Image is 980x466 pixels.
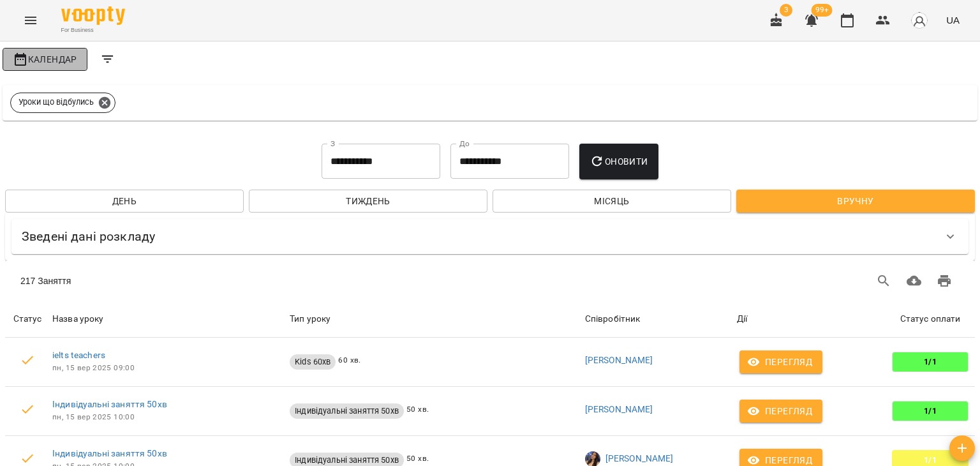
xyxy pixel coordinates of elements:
[11,96,101,108] span: Уроки що відбулись
[52,448,167,458] a: Індивідуальні заняття 50хв
[11,219,969,254] div: Зведені дані розкладу
[910,11,928,29] img: avatar_s.png
[61,26,125,34] span: For Business
[259,193,477,209] span: Тиждень
[812,4,833,17] span: 99+
[949,435,975,461] button: Створити урок
[5,190,244,213] button: День
[750,403,812,419] span: Перегляд
[52,399,167,409] a: Індивідуальні заняття 50хв
[919,405,941,417] span: 1/1
[3,48,87,71] button: Календар
[739,400,822,423] button: Перегляд
[868,266,899,296] button: Search
[20,274,470,287] div: 217 Заняття
[780,4,792,17] span: 3
[941,8,965,32] button: UA
[13,52,77,67] span: Календар
[605,453,674,465] a: [PERSON_NAME]
[919,455,941,466] span: 1/1
[919,356,941,368] span: 1/1
[929,266,960,296] button: Друк
[590,154,648,169] span: Оновити
[52,362,285,375] span: пн, 15 вер 2025 09:00
[22,227,155,246] h6: Зведені дані розкладу
[93,44,123,75] button: Filters
[737,312,883,327] div: Дії
[290,455,404,466] span: Індивідуальні заняття 50хв
[746,193,965,209] span: Вручну
[503,193,721,209] span: Місяць
[52,350,105,360] a: ielts teachers
[493,190,731,213] button: Місяць
[52,411,285,424] span: пн, 15 вер 2025 10:00
[10,93,115,113] div: Уроки що відбулись
[406,403,429,419] span: 50 хв.
[15,5,46,36] button: Menu
[290,356,336,368] span: Kids 60хв
[15,193,234,209] span: День
[579,144,658,179] button: Оновити
[290,405,404,417] span: Індивідуальні заняття 50хв
[888,312,972,327] div: Статус оплати
[585,312,732,327] div: Співробітник
[736,190,975,213] button: Вручну
[5,260,975,301] div: Table Toolbar
[585,403,653,416] a: [PERSON_NAME]
[249,190,487,213] button: Тиждень
[61,6,125,25] img: Voopty Logo
[6,312,49,327] div: Статус
[585,354,653,367] a: [PERSON_NAME]
[290,312,580,327] div: Тип уроку
[52,312,285,327] div: Назва уроку
[899,266,930,296] button: Завантажити CSV
[338,354,360,370] span: 60 хв.
[750,354,812,370] span: Перегляд
[946,13,960,27] span: UA
[739,350,822,373] button: Перегляд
